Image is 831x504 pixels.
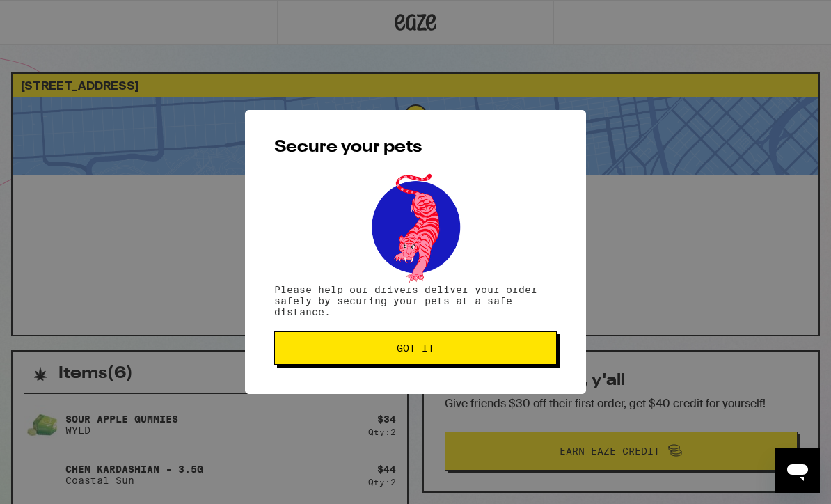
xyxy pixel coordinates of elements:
[775,448,820,493] iframe: Button to launch messaging window
[274,139,557,156] h2: Secure your pets
[397,343,434,353] span: Got it
[274,331,557,365] button: Got it
[274,284,557,317] p: Please help our drivers deliver your order safely by securing your pets at a safe distance.
[358,170,473,284] img: pets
